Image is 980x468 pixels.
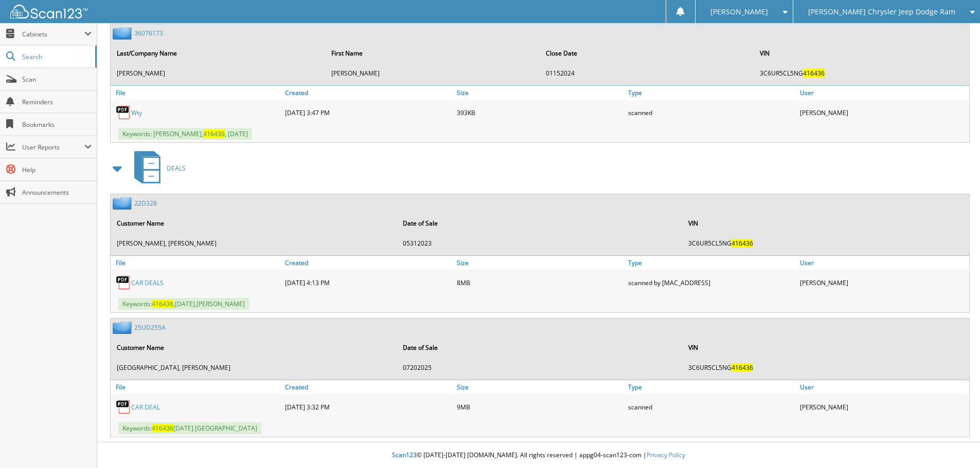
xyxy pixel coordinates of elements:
div: scanned by [MAC_ADDRESS] [626,272,797,293]
div: 9MB [454,397,626,417]
th: Close Date [541,43,754,64]
a: Type [626,86,797,100]
div: scanned [626,102,797,123]
th: First Name [326,43,540,64]
td: [GEOGRAPHIC_DATA], [PERSON_NAME] [112,359,397,376]
td: 05312023 [398,235,683,252]
span: Keywords: ,[DATE],[PERSON_NAME] [118,298,249,310]
span: 416436 [152,424,173,433]
div: © [DATE]-[DATE] [DOMAIN_NAME]. All rights reserved | appg04-scan123-com | [97,443,980,468]
th: VIN [755,43,968,64]
th: Last/Company Name [112,43,325,64]
a: Type [626,380,797,394]
img: PDF.png [116,399,131,415]
th: Customer Name [112,213,397,234]
a: CAR DEAL [131,403,160,411]
div: 393KB [454,102,626,123]
span: 416436 [732,363,753,372]
a: 25UD255A [134,323,166,332]
span: 416436 [203,129,225,138]
a: Size [454,256,626,270]
img: PDF.png [116,105,131,120]
td: 3C6UR5CL5NG [683,359,968,376]
span: User Reports [22,143,84,152]
span: Cabinets [22,30,84,39]
span: Keywords: [PERSON_NAME], , [DATE] [118,128,252,140]
td: 01152024 [541,65,754,82]
img: folder2.png [113,321,134,334]
th: VIN [683,213,968,234]
td: 07202025 [398,359,683,376]
div: scanned [626,397,797,417]
span: Search [22,52,90,61]
img: PDF.png [116,275,131,290]
td: [PERSON_NAME] [112,65,325,82]
a: CAR DEALS [131,278,164,287]
th: VIN [683,337,968,358]
a: File [111,256,282,270]
a: Created [282,256,454,270]
th: Date of Sale [398,213,683,234]
span: Announcements [22,188,92,197]
div: [PERSON_NAME] [797,102,969,123]
div: [PERSON_NAME] [797,397,969,417]
div: [DATE] 3:32 PM [282,397,454,417]
span: 416436 [803,69,825,78]
a: Wty [131,108,142,117]
iframe: Chat Widget [929,419,980,468]
th: Date of Sale [398,337,683,358]
div: [DATE] 4:13 PM [282,272,454,293]
span: Keywords: [DATE] [GEOGRAPHIC_DATA] [118,422,261,434]
a: Size [454,86,626,100]
td: [PERSON_NAME], [PERSON_NAME] [112,235,397,252]
a: DEALS [128,148,186,189]
span: Reminders [22,98,92,106]
td: 3C6UR5CL5NG [755,65,968,82]
span: DEALS [167,164,186,173]
a: 36076173 [134,29,163,38]
div: [DATE] 3:47 PM [282,102,454,123]
a: Created [282,86,454,100]
a: 22D328 [134,199,157,208]
td: [PERSON_NAME] [326,65,540,82]
span: 416436 [152,299,173,308]
img: folder2.png [113,197,134,210]
th: Customer Name [112,337,397,358]
a: Type [626,256,797,270]
span: Bookmarks [22,120,92,129]
a: Created [282,380,454,394]
span: 416436 [732,239,753,248]
span: [PERSON_NAME] Chrysler Jeep Dodge Ram [808,9,955,15]
span: Scan [22,75,92,84]
a: User [797,256,969,270]
img: scan123-logo-white.svg [10,5,87,18]
span: [PERSON_NAME] [710,9,768,15]
img: folder2.png [113,27,134,40]
a: Privacy Policy [647,451,685,459]
a: File [111,86,282,100]
td: 3C6UR5CL5NG [683,235,968,252]
div: 8MB [454,272,626,293]
span: Scan123 [392,451,417,459]
div: [PERSON_NAME] [797,272,969,293]
a: Size [454,380,626,394]
span: Help [22,165,92,174]
a: User [797,86,969,100]
a: User [797,380,969,394]
a: File [111,380,282,394]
